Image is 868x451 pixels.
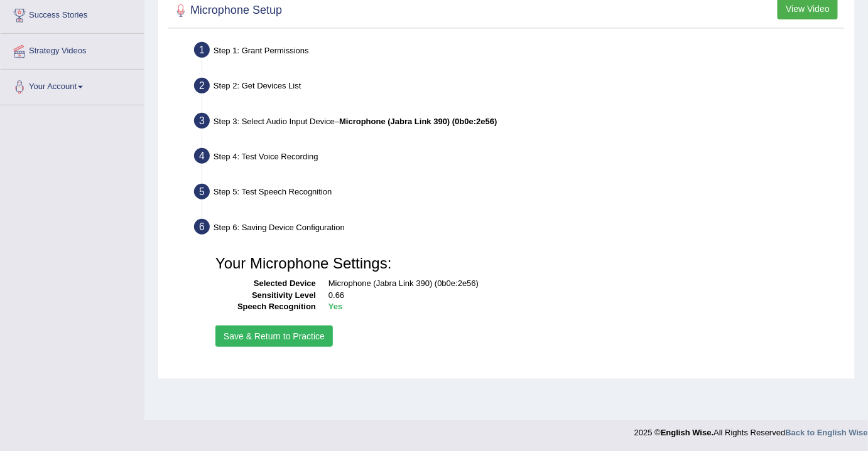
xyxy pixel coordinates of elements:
[188,180,849,208] div: Step 5: Test Speech Recognition
[328,290,835,302] dd: 0.66
[215,290,316,302] dt: Sensitivity Level
[786,428,868,437] a: Back to English Wise
[328,302,342,311] b: Yes
[171,1,282,20] h2: Microphone Setup
[1,34,144,65] a: Strategy Videos
[188,215,849,243] div: Step 6: Saving Device Configuration
[188,144,849,172] div: Step 4: Test Voice Recording
[188,109,849,137] div: Step 3: Select Audio Input Device
[339,117,497,126] b: Microphone (Jabra Link 390) (0b0e:2e56)
[335,117,497,126] span: –
[328,278,835,290] dd: Microphone (Jabra Link 390) (0b0e:2e56)
[634,420,868,438] div: 2025 © All Rights Reserved
[188,38,849,66] div: Step 1: Grant Permissions
[215,326,333,347] button: Save & Return to Practice
[215,301,316,313] dt: Speech Recognition
[661,428,713,437] strong: English Wise.
[188,74,849,102] div: Step 2: Get Devices List
[1,70,144,101] a: Your Account
[215,278,316,290] dt: Selected Device
[215,255,835,272] h3: Your Microphone Settings:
